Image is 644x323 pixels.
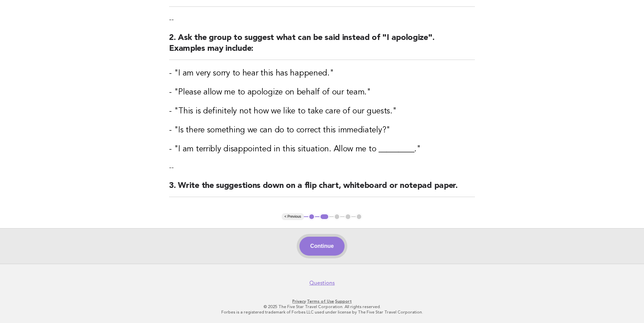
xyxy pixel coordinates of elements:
[169,33,475,60] h2: 2. Ask the group to suggest what can be said instead of "I apologize". Examples may include:
[169,144,475,155] h3: - "I am terribly disappointed in this situation. Allow me to _________."
[169,15,475,24] p: --
[169,87,475,98] h3: - "Please allow me to apologize on behalf of our team."
[319,213,329,220] button: 2
[282,213,304,220] button: < Previous
[169,125,475,136] h3: - "Is there something we can do to correct this immediately?"
[309,280,335,286] a: Questions
[169,68,475,79] h3: - "I am very sorry to hear this has happened."
[114,304,530,309] p: © 2025 The Five Star Travel Corporation. All rights reserved.
[292,299,306,304] a: Privacy
[169,106,475,117] h3: - "This is definitely not how we like to take care of our guests."
[308,213,315,220] button: 1
[299,237,345,256] button: Continue
[335,299,352,304] a: Support
[114,309,530,315] p: Forbes is a registered trademark of Forbes LLC used under license by The Five Star Travel Corpora...
[307,299,334,304] a: Terms of Use
[114,299,530,304] p: · ·
[169,180,475,197] h2: 3. Write the suggestions down on a flip chart, whiteboard or notepad paper.
[169,163,475,172] p: --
